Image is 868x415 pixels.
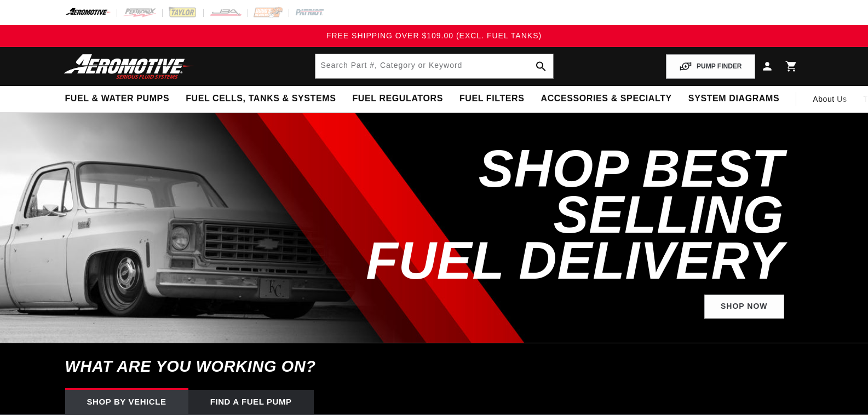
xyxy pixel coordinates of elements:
span: FREE SHIPPING OVER $109.00 (EXCL. FUEL TANKS) [326,31,542,40]
summary: Fuel Filters [451,86,533,112]
h6: What are you working on? [38,343,831,390]
button: PUMP FINDER [666,54,755,79]
summary: Fuel & Water Pumps [57,86,178,112]
summary: Accessories & Specialty [533,86,680,112]
div: Find a Fuel Pump [188,390,314,414]
span: Fuel & Water Pumps [65,93,170,105]
img: Aeromotive [61,54,198,79]
button: search button [529,54,553,78]
input: Search by Part Number, Category or Keyword [315,54,553,78]
span: System Diagrams [688,93,779,105]
a: About Us [804,86,855,112]
a: Shop Now [704,295,784,319]
h2: SHOP BEST SELLING FUEL DELIVERY [316,146,784,284]
summary: Fuel Cells, Tanks & Systems [177,86,344,112]
span: Fuel Cells, Tanks & Systems [186,93,336,105]
div: Shop by vehicle [65,390,188,414]
span: Fuel Regulators [352,93,442,105]
summary: System Diagrams [680,86,787,112]
span: Accessories & Specialty [541,93,672,105]
span: Fuel Filters [459,93,525,105]
summary: Fuel Regulators [344,86,451,112]
span: About Us [813,95,847,103]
